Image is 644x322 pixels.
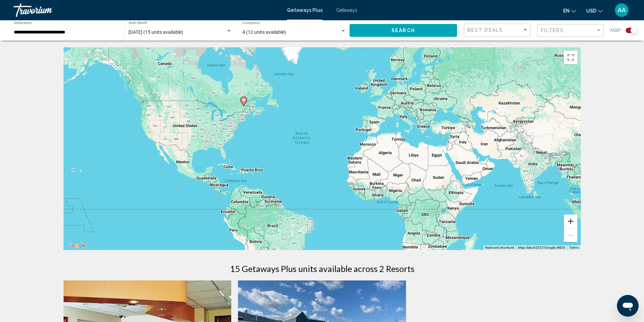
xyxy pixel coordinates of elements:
button: Zoom in [564,215,577,228]
iframe: Button to launch messaging window [617,295,639,317]
button: User Menu [613,3,630,17]
a: Terms (opens in new tab) [569,246,579,249]
a: Open this area in Google Maps (opens a new window) [65,241,88,250]
span: AA [618,7,626,14]
span: Search [391,28,415,33]
button: Change currency [586,6,603,16]
img: Google [65,241,88,250]
a: Getaways [336,7,357,13]
span: Best Deals [468,27,503,33]
button: Change language [563,6,576,16]
span: Filters [541,28,564,33]
span: Map [611,26,621,35]
button: Keyboard shortcuts [485,245,514,250]
span: [DATE] (15 units available) [128,29,183,35]
span: USD [586,8,596,14]
h1: 15 Getaways Plus units available across 2 Resorts [230,264,414,274]
button: Filter [537,24,604,38]
mat-select: Sort by [468,27,528,33]
a: Getaways Plus [287,7,323,13]
button: Zoom out [564,228,577,242]
span: en [563,8,570,14]
span: Map data ©2025 Google, INEGI [518,246,565,249]
span: 4 (12 units available) [242,29,286,35]
a: Travorium [14,3,280,17]
button: Search [350,24,457,36]
button: Toggle fullscreen view [564,51,577,64]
